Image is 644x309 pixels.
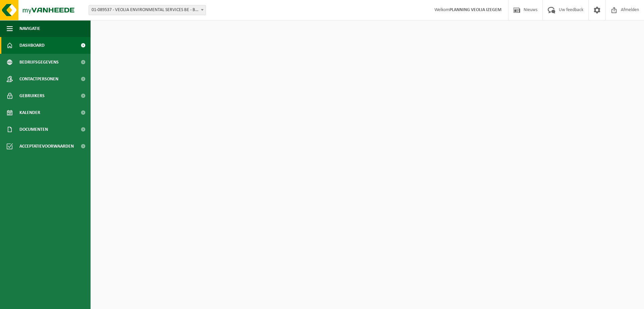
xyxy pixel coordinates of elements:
[19,71,58,87] span: Contactpersonen
[19,54,59,71] span: Bedrijfsgegevens
[19,37,45,54] span: Dashboard
[19,104,40,121] span: Kalender
[19,87,45,104] span: Gebruikers
[19,138,74,155] span: Acceptatievoorwaarden
[449,7,501,12] strong: PLANNING VEOLIA IZEGEM
[19,121,48,138] span: Documenten
[19,20,40,37] span: Navigatie
[89,5,206,15] span: 01-089537 - VEOLIA ENVIRONMENTAL SERVICES BE - BEERSE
